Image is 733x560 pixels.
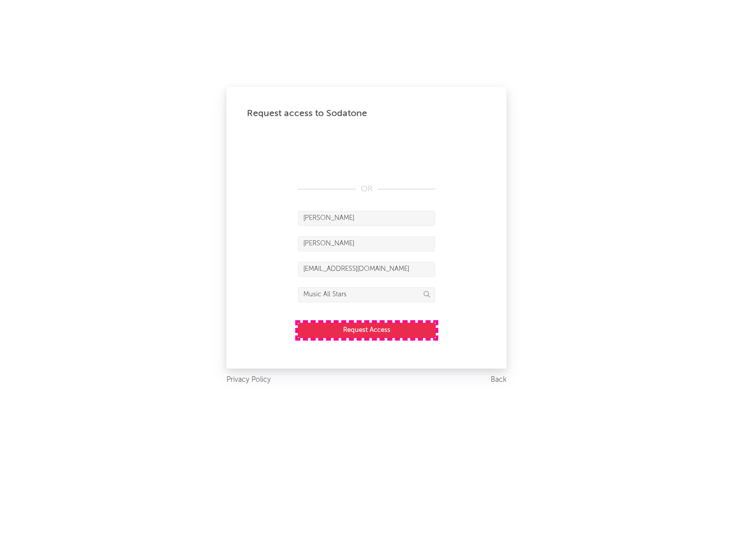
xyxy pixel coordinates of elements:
input: First Name [298,211,435,226]
button: Request Access [298,323,436,338]
input: Last Name [298,236,435,251]
a: Back [491,374,506,386]
a: Privacy Policy [227,374,271,386]
div: OR [298,183,435,195]
input: Division [298,287,435,302]
input: Email [298,262,435,277]
div: Request access to Sodatone [247,107,486,120]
